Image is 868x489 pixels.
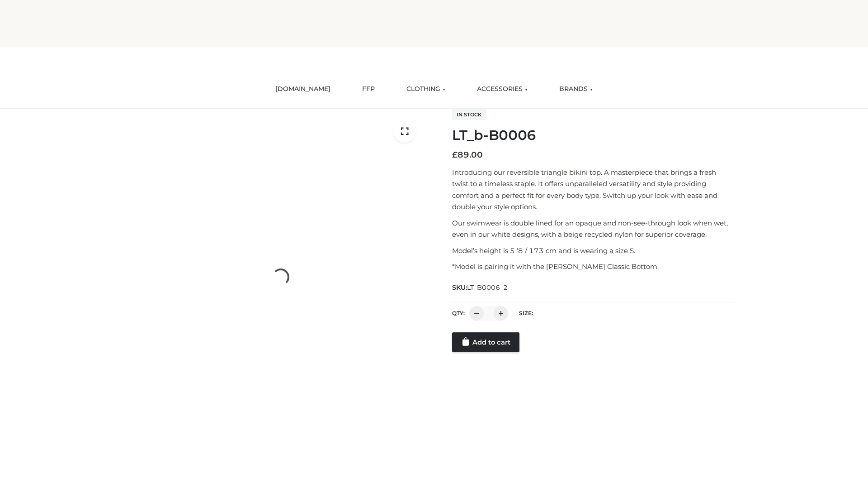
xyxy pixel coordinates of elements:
p: Our swimwear is double lined for an opaque and non-see-through look when wet, even in our white d... [452,217,734,240]
p: Introducing our reversible triangle bikini top. A masterpiece that brings a fresh twist to a time... [452,167,734,213]
span: LT_B0006_2 [467,283,508,292]
p: Model’s height is 5 ‘8 / 173 cm and is wearing a size S. [452,245,734,257]
h1: LT_b-B0006 [452,127,734,144]
span: SKU: [452,282,509,293]
label: Size: [519,310,533,316]
a: FFP [355,79,382,99]
a: BRANDS [552,79,599,99]
bdi: 89.00 [452,150,483,160]
span: In stock [452,109,486,120]
a: CLOTHING [400,79,452,99]
span: £ [452,150,458,160]
a: ACCESSORIES [470,79,534,99]
label: QTY: [452,310,465,316]
a: Add to cart [452,332,519,352]
a: [DOMAIN_NAME] [269,79,337,99]
p: *Model is pairing it with the [PERSON_NAME] Classic Bottom [452,261,734,273]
